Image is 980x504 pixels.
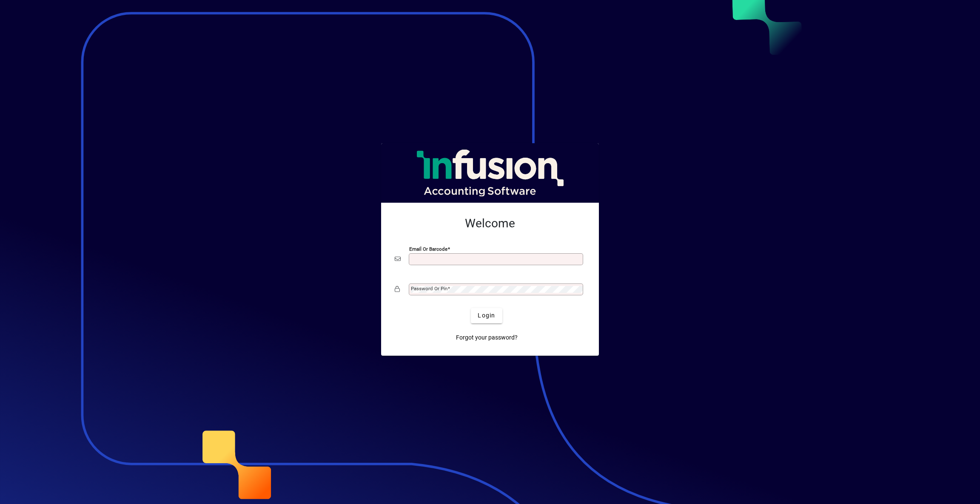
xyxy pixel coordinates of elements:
mat-label: Password or Pin [411,286,447,292]
button: Login [471,308,502,323]
mat-label: Email or Barcode [409,246,447,252]
span: Login [478,311,495,320]
h2: Welcome [395,216,585,231]
span: Forgot your password? [456,333,518,342]
a: Forgot your password? [453,330,521,345]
